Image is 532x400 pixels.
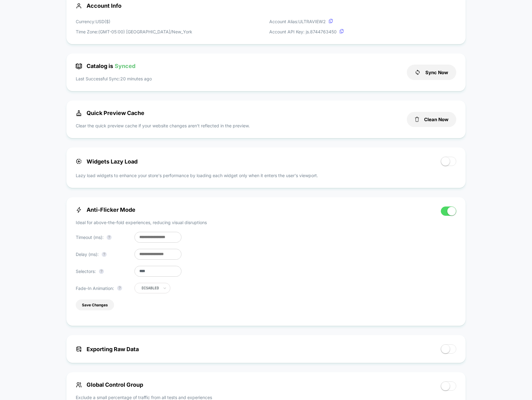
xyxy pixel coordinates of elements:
button: Clean Now [407,112,456,127]
span: Quick Preview Cache [76,110,144,116]
p: Currency: USD ( $ ) [76,18,192,25]
span: Catalog is [76,63,135,69]
span: Anti-Flicker Mode [76,206,135,213]
button: Sync Now [407,65,456,80]
button: ? [102,252,107,257]
button: ? [99,269,104,274]
span: Synced [115,63,135,69]
p: Account API Key: js. 8744763450 [269,28,344,35]
p: Clear the quick preview cache if your website changes aren’t reflected in the preview. [76,122,250,129]
div: Disabled [142,286,159,291]
button: Save Changes [76,300,114,310]
p: Time Zone: (GMT-05:00) [GEOGRAPHIC_DATA]/New_York [76,28,192,35]
span: Exporting Raw Data [76,346,139,352]
p: Timeout (ms): [76,234,131,240]
button: ? [107,235,112,240]
p: Last Successful Sync: 20 minutes ago [76,75,152,82]
button: ? [117,286,122,291]
p: Account Alias: ULTRAVIEW2 [269,18,344,25]
p: Fade-In Animation: [76,285,131,291]
p: Delay (ms): [76,251,131,257]
span: Account Info [76,2,456,9]
p: Lazy load widgets to enhance your store's performance by loading each widget only when it enters ... [76,172,456,179]
span: Global Control Group [76,381,143,388]
p: Selectors: [76,268,131,274]
p: Ideal for above-the-fold experiences, reducing visual disruptions [76,219,207,226]
span: Widgets Lazy Load [76,158,138,165]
